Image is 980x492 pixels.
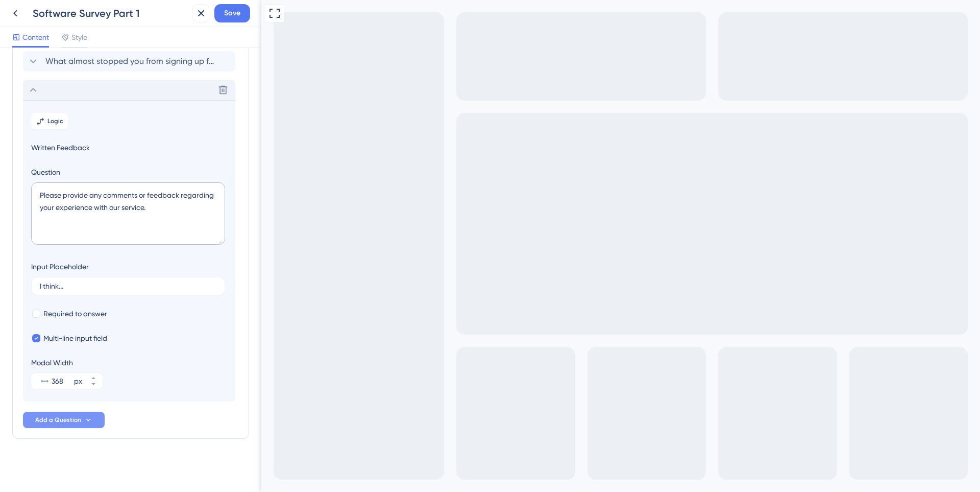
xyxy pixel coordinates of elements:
span: Add a Question [35,416,81,424]
button: Logic [31,113,68,129]
span: What almost stopped you from signing up for the Trial? [45,55,214,67]
button: Add a Question [23,412,105,428]
span: Content [22,31,49,43]
div: px [74,375,82,387]
button: Save [214,4,250,22]
span: Required to answer [43,308,107,320]
span: Save [224,7,240,19]
input: px [52,375,72,387]
label: Question [31,166,227,178]
span: Logic [47,117,63,125]
button: px [84,373,103,381]
button: px [84,381,103,389]
textarea: Please provide any comments or feedback regarding your experience with our service. [31,182,225,245]
div: Input Placeholder [31,261,89,273]
div: Modal Width [31,357,103,369]
button: Submit survey [79,91,108,102]
span: Multi-line input field [43,332,107,344]
span: Style [71,31,87,43]
div: Go to Question 3 [8,8,20,20]
div: Please provide any comments or feedback regarding your experience with our service. [12,27,180,54]
div: Software Survey Part 1 [33,6,188,20]
span: Written Feedback [31,142,227,154]
input: Type a placeholder [40,283,216,290]
div: Close survey [167,8,180,20]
